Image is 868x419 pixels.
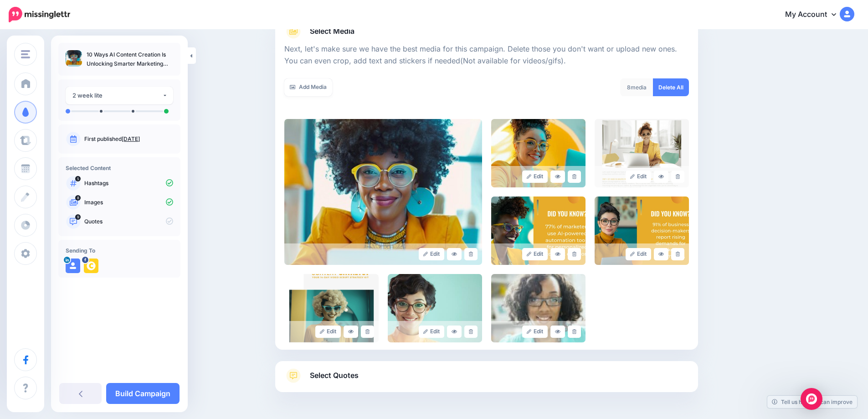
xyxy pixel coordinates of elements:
[284,368,689,392] a: Select Quotes
[522,171,548,183] a: Edit
[284,39,689,342] div: Select Media
[419,248,445,260] a: Edit
[491,197,586,265] img: c22c2ea7285c9d7bdc9c0dc406abe5be_large.jpg
[72,90,162,101] div: 2 week lite
[776,4,854,26] a: My Account
[284,24,689,39] a: Select Media
[122,135,140,142] a: [DATE]
[801,388,822,410] div: Open Intercom Messenger
[491,274,586,342] img: 2f48321b2bd23aa5825bb740d8965ece_large.jpg
[9,7,70,22] img: Missinglettr
[627,84,631,91] span: 8
[626,248,652,260] a: Edit
[522,248,548,260] a: Edit
[84,217,173,226] p: Quotes
[66,165,173,171] h4: Selected Content
[419,326,445,338] a: Edit
[84,259,98,273] img: 196676706_108571301444091_499029507392834038_n-bsa103351.png
[653,78,689,96] a: Delete All
[84,135,173,143] p: First published
[75,195,81,201] span: 8
[284,43,689,67] p: Next, let's make sure we have the best media for this campaign. Delete those you don't want or up...
[388,274,482,342] img: fcde3d56f3b54c080230d660c07819ff_large.jpg
[66,87,173,104] button: 2 week lite
[75,214,81,220] span: 9
[626,171,652,183] a: Edit
[87,50,173,68] p: 10 Ways AI Content Creation Is Unlocking Smarter Marketing Workflows
[620,78,653,96] div: media
[491,119,586,187] img: e860b970b4f90a8c5578aa1bdfb1bba4_large.jpg
[595,197,689,265] img: 3eb5598841c16470121567277bfd61e3_large.jpg
[284,274,379,342] img: d09f617649f26f03851d24c4874a39a5_large.jpg
[84,198,173,207] p: Images
[21,50,30,58] img: menu.png
[66,259,80,273] img: user_default_image.png
[284,78,332,96] a: Add Media
[66,50,82,67] img: e1b0ebd620a1cb13a9738c7f5500aa50_thumb.jpg
[310,369,359,382] span: Select Quotes
[84,179,173,187] p: Hashtags
[595,119,689,187] img: 5aa266863d99e397cf491282e8fc5aa8_large.jpg
[767,396,857,408] a: Tell us how we can improve
[284,119,482,265] img: e1b0ebd620a1cb13a9738c7f5500aa50_large.jpg
[522,326,548,338] a: Edit
[310,25,354,37] span: Select Media
[315,326,341,338] a: Edit
[75,176,81,181] span: 5
[66,247,173,254] h4: Sending To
